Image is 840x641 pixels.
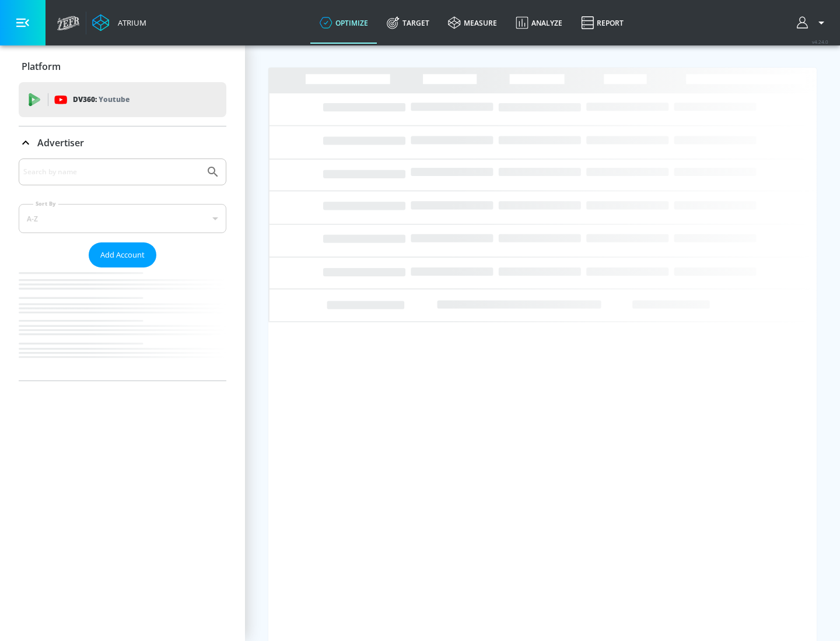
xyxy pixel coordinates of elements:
[19,159,226,381] div: Advertiser
[19,204,226,233] div: A-Z
[37,136,84,149] p: Advertiser
[92,14,146,31] a: Atrium
[812,38,828,45] span: v 4.24.0
[23,164,200,179] input: Search by name
[439,2,506,44] a: measure
[22,60,61,73] p: Platform
[100,248,145,262] span: Add Account
[19,267,226,381] nav: list of Advertiser
[506,2,572,44] a: Analyze
[89,242,156,267] button: Add Account
[572,2,633,44] a: Report
[19,50,226,83] div: Platform
[113,17,146,28] div: Atrium
[19,82,226,117] div: DV360: Youtube
[73,93,129,106] p: DV360:
[99,93,129,105] p: Youtube
[33,200,58,207] label: Sort By
[19,126,226,159] div: Advertiser
[377,2,439,44] a: Target
[310,2,377,44] a: optimize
